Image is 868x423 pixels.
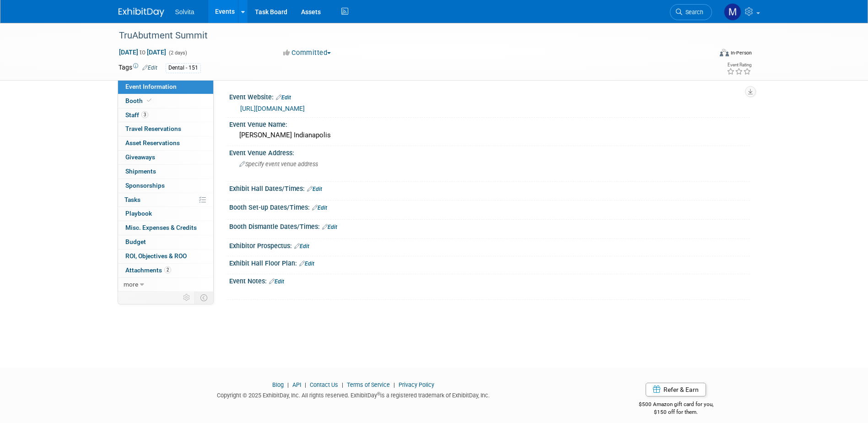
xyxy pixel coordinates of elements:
div: $150 off for them. [602,408,750,416]
span: Attachments [125,266,171,274]
a: Edit [312,205,327,211]
a: Giveaways [118,151,213,164]
a: Refer & Earn [646,383,706,396]
button: Committed [280,48,334,58]
a: Edit [276,94,291,101]
span: [DATE] [DATE] [119,48,167,56]
span: Misc. Expenses & Credits [125,224,197,231]
div: Event Format [658,48,752,61]
img: ExhibitDay [119,8,164,17]
a: Booth [118,94,213,108]
a: Tasks [118,193,213,207]
div: Exhibit Hall Floor Plan: [229,256,750,268]
span: | [302,381,308,388]
div: [PERSON_NAME] Indianapolis [236,128,743,142]
span: Asset Reservations [125,139,180,146]
a: Misc. Expenses & Credits [118,221,213,235]
a: [URL][DOMAIN_NAME] [240,105,305,112]
div: Copyright © 2025 ExhibitDay, Inc. All rights reserved. ExhibitDay is a registered trademark of Ex... [119,389,589,400]
span: 2 [164,266,171,273]
a: Privacy Policy [399,381,434,388]
a: Edit [294,243,309,249]
div: Exhibitor Prospectus: [229,239,750,251]
div: TruAbutment Summit [116,27,698,44]
a: Edit [307,186,322,192]
span: (2 days) [168,50,187,56]
div: Event Rating [727,63,751,67]
span: more [124,281,138,288]
span: Budget [125,238,146,245]
span: | [285,381,291,388]
span: 3 [141,111,148,118]
div: Booth Set-up Dates/Times: [229,201,750,212]
td: Tags [119,63,157,73]
div: Event Website: [229,90,750,102]
span: Staff [125,111,148,119]
a: Sponsorships [118,179,213,193]
div: Event Venue Address: [229,146,750,157]
span: | [340,381,345,388]
div: Event Notes: [229,274,750,286]
a: Event Information [118,80,213,94]
a: Budget [118,235,213,249]
span: Solvita [175,8,194,16]
span: Specify event venue address [239,161,318,168]
a: Edit [299,260,314,267]
div: Booth Dismantle Dates/Times: [229,220,750,232]
a: more [118,278,213,292]
a: API [292,381,301,388]
img: Matthew Burns [724,3,741,21]
a: Staff3 [118,108,213,122]
a: Travel Reservations [118,122,213,136]
sup: ® [377,391,380,396]
td: Toggle Event Tabs [194,292,213,304]
div: $500 Amazon gift card for you, [602,395,750,416]
a: Contact Us [310,381,338,388]
div: Event Venue Name: [229,118,750,129]
span: Search [682,9,703,16]
a: Playbook [118,207,213,221]
span: Shipments [125,168,156,175]
a: Terms of Service [347,381,390,388]
a: Search [670,4,712,20]
div: Exhibit Hall Dates/Times: [229,182,750,194]
a: Shipments [118,165,213,179]
a: Edit [322,224,337,230]
span: | [391,381,397,388]
span: Booth [125,97,153,104]
span: Tasks [124,196,140,203]
span: Playbook [125,210,152,217]
a: Asset Reservations [118,136,213,150]
a: Edit [142,65,157,71]
td: Personalize Event Tab Strip [179,292,195,304]
div: Dental - 151 [166,63,201,73]
i: Booth reservation complete [147,98,151,103]
a: Blog [272,381,284,388]
a: ROI, Objectives & ROO [118,249,213,263]
a: Edit [269,278,284,285]
div: In-Person [730,49,752,56]
img: Format-Inperson.png [720,49,729,56]
span: to [138,49,147,56]
span: Sponsorships [125,182,165,189]
span: Giveaways [125,153,155,161]
span: Travel Reservations [125,125,181,132]
span: Event Information [125,83,177,90]
a: Attachments2 [118,264,213,277]
span: ROI, Objectives & ROO [125,252,187,260]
